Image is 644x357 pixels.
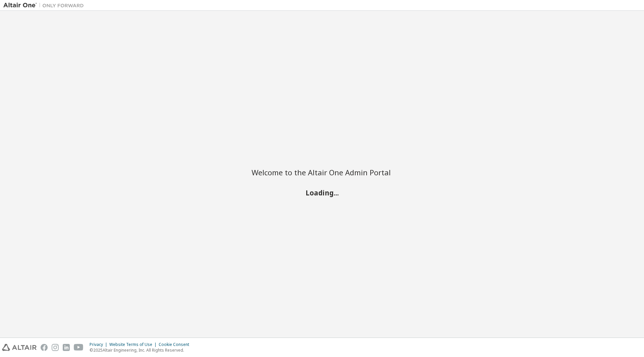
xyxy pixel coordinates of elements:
img: facebook.svg [41,344,48,351]
p: © 2025 Altair Engineering, Inc. All Rights Reserved. [90,347,193,353]
h2: Welcome to the Altair One Admin Portal [252,168,392,177]
div: Cookie Consent [159,342,193,347]
img: linkedin.svg [63,344,70,351]
img: altair_logo.svg [2,344,37,351]
img: instagram.svg [52,344,59,351]
div: Privacy [90,342,109,347]
div: Website Terms of Use [109,342,159,347]
img: youtube.svg [74,344,84,351]
img: Altair One [3,2,87,9]
h2: Loading... [252,188,392,197]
